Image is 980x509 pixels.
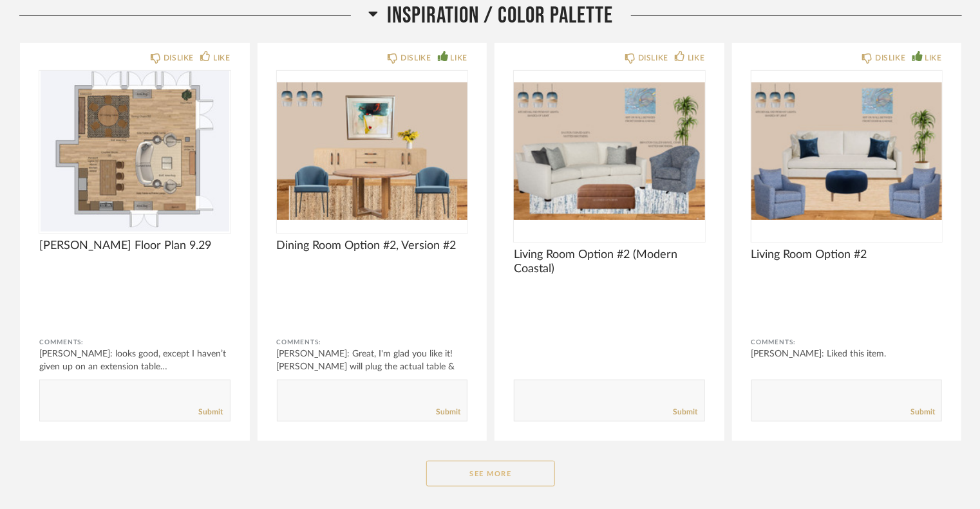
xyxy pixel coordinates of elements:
div: DISLIKE [400,51,431,64]
div: LIKE [688,51,704,64]
div: Comments: [751,336,943,349]
div: [PERSON_NAME]: Great, I'm glad you like it! [PERSON_NAME] will plug the actual table & chair dime... [277,347,468,386]
div: Comments: [277,336,468,349]
div: DISLIKE [638,51,668,64]
div: DISLIKE [164,51,194,64]
div: Comments: [39,336,231,349]
a: Submit [674,407,698,418]
span: Living Room Option #2 (Modern Coastal) [514,248,705,276]
a: Submit [199,407,223,418]
button: See More [426,461,555,486]
div: LIKE [925,51,942,64]
a: Submit [436,407,460,418]
div: 0 [514,71,705,232]
img: undefined [751,71,943,232]
div: LIKE [451,51,467,64]
span: Inspiration / Color Palette [388,2,614,30]
div: LIKE [213,51,230,64]
img: undefined [277,71,468,232]
div: [PERSON_NAME]: looks good, except I haven’t given up on an extension table… [39,347,231,373]
div: [PERSON_NAME]: Liked this item. [751,347,943,360]
div: DISLIKE [875,51,905,64]
img: undefined [39,71,231,232]
span: Dining Room Option #2, Version #2 [277,239,468,253]
img: undefined [514,71,705,232]
div: 0 [751,71,943,232]
a: Submit [910,407,935,418]
span: [PERSON_NAME] Floor Plan 9.29 [39,239,231,253]
span: Living Room Option #2 [751,248,943,262]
